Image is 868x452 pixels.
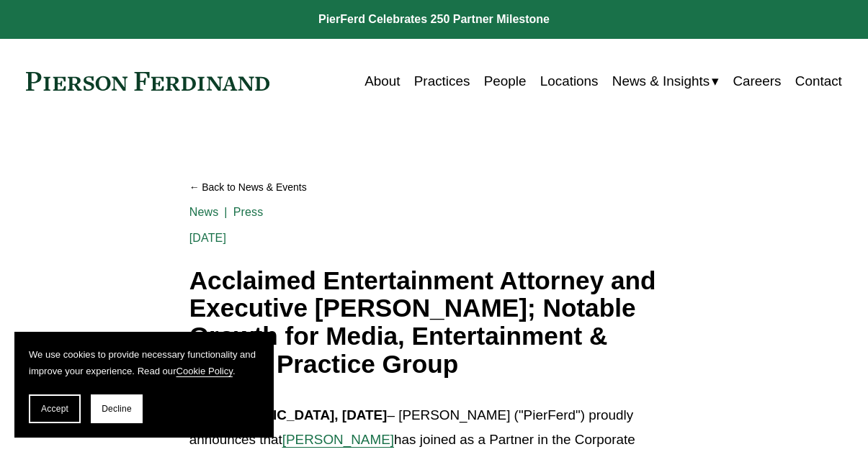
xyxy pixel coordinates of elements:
[29,394,81,423] button: Accept
[189,175,679,199] a: Back to News & Events
[102,404,132,414] span: Decline
[233,206,264,218] a: Press
[540,68,599,95] a: Locations
[612,68,719,95] a: folder dropdown
[176,366,233,376] a: Cookie Policy
[414,68,470,95] a: Practices
[795,68,842,95] a: Contact
[41,404,68,414] span: Accept
[91,394,143,423] button: Decline
[282,432,394,447] a: [PERSON_NAME]
[29,346,259,380] p: We use cookies to provide necessary functionality and improve your experience. Read our .
[484,68,527,95] a: People
[733,68,781,95] a: Careers
[189,407,388,422] strong: [GEOGRAPHIC_DATA], [DATE]
[189,206,219,218] a: News
[189,267,679,379] h1: Acclaimed Entertainment Attorney and Executive [PERSON_NAME]; Notable Growth for Media, Entertain...
[364,68,400,95] a: About
[14,332,274,438] section: Cookie banner
[612,69,710,94] span: News & Insights
[189,232,226,244] span: [DATE]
